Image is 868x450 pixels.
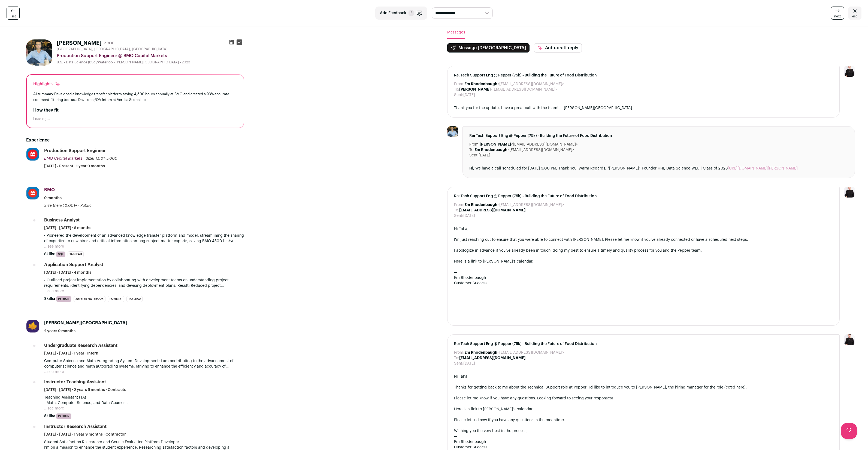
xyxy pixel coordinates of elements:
div: Developed a knowledge transfer platform saving 4,500 hours annually at BMO and created a 93%-accu... [33,91,237,103]
span: Re: Tech Support Eng @ Pepper (75k) - Building the Future of Food Distribution [469,133,848,138]
div: Instructor Research Assistant [44,424,107,430]
dt: From: [454,350,464,355]
div: B.S. - Data Science (BSc)/Waterloo - [PERSON_NAME][GEOGRAPHIC_DATA] - 2023 [57,60,244,64]
div: Business Analyst [44,217,80,223]
li: Jupyter Notebook [74,296,105,302]
div: Instructor Teaching Assistant [44,379,106,385]
a: next [831,7,844,20]
div: Undergraduate Research Assistant [44,343,117,349]
span: Skills: [44,296,55,301]
iframe: Help Scout Beacon - Open [841,423,857,439]
dd: [DATE] [463,92,475,98]
span: BMO Capital Markets [44,157,82,161]
img: f5c562ada07900bbfba070095802eb14de938c648a39f2768e216d6d9b7872c1.jpg [447,126,458,137]
div: — [454,270,833,275]
dt: Sent: [454,361,463,366]
div: Hi Taha, [454,374,833,379]
div: 2 YOE [104,41,114,46]
p: Computer Science and Math Autograding System Development: I am contributing to the advancement of... [44,358,244,369]
b: Em Rhodenbaugh [474,148,507,152]
span: [DATE] - Present · 1 year 9 months [44,164,105,169]
dt: Sent: [469,153,479,158]
div: Em Rhodenbaugh [454,275,833,281]
span: [DATE] - [DATE] · 1 year · Intern [44,351,98,356]
button: Add Feedback F [375,7,427,20]
li: Tableau [68,251,84,257]
b: Em Rhodenbaugh [464,82,497,86]
dd: <[EMAIL_ADDRESS][DOMAIN_NAME]> [464,81,564,87]
div: — [454,434,833,439]
b: [PERSON_NAME] [459,88,491,91]
span: last [11,14,16,19]
dt: From: [454,202,464,208]
img: 979337aa45fefed1c44928ef17ae43019fb4dad45c9cd4306a697e3fc5ffc8a9.jpg [26,320,39,332]
dt: To: [454,87,459,92]
div: Hi Taha, [454,226,833,232]
div: I'm just reaching out to ensure that you were able to connect with [PERSON_NAME]. Please let me k... [454,237,833,242]
button: ...see more [44,244,64,249]
div: Loading... [33,117,237,121]
div: Thanks for getting back to me about the Technical Support role at Pepper! I'd like to introduce y... [454,385,833,390]
button: ...see more [44,288,64,294]
button: Messages [447,26,465,39]
dt: To: [454,208,459,213]
button: Auto-draft reply [534,43,582,53]
a: last [7,7,20,20]
h2: How they fit [33,107,237,113]
dt: From: [469,142,480,147]
span: Size then: 10,001+ [44,204,77,208]
div: Application Support Analyst [44,262,103,268]
span: 9 months [44,195,62,201]
img: f5c562ada07900bbfba070095802eb14de938c648a39f2768e216d6d9b7872c1.jpg [26,39,52,66]
span: Please let me know if you have any questions. Looking forward to seeing your responses! [454,396,613,400]
div: Please let us know if you have any questions in the meantime. [454,417,833,423]
dt: Sent: [454,213,463,218]
dd: <[EMAIL_ADDRESS][DOMAIN_NAME]> [464,350,564,355]
b: Em Rhodenbaugh [464,351,497,355]
span: BMO [44,188,55,192]
span: Add Feedback [380,10,406,16]
dt: Sent: [454,92,463,98]
span: Skills: [44,251,55,257]
div: Hi, We have a call scheduled for [DATE] 3:00 PM, Thank You! Warm Regards, *[PERSON_NAME]* Founder... [469,166,848,171]
span: Re: Tech Support Eng @ Pepper (75k) - Building the Future of Food Distribution [454,73,833,78]
span: AI summary: [33,92,54,96]
li: Tableau [126,296,143,302]
a: esc [848,7,861,20]
span: · Size: 1,001-5,000 [83,157,117,161]
dd: [DATE] [463,213,475,218]
button: ...see more [44,406,64,411]
div: Production Support Engineer [44,148,106,154]
span: [DATE] - [DATE] · 6 months [44,225,91,231]
img: 5da9a8e1d5ab94cf1b22623bf9c9621985fd8a3a35a1adb09ea692dd9785d673.jpg [26,148,39,161]
dd: [DATE] [479,153,490,158]
div: Thank you for the update. Have a great call with the team! — [PERSON_NAME][GEOGRAPHIC_DATA] [454,105,833,111]
h1: [PERSON_NAME] [57,39,102,47]
li: SQL [56,251,65,257]
a: Here is a link to [PERSON_NAME]'s calendar. [454,260,533,263]
li: PowerBI [108,296,124,302]
dd: <[EMAIL_ADDRESS][DOMAIN_NAME]> [474,147,574,153]
img: 85ae834aa15d660fc92ad79ba4bbeec72cd0392e3fbec3cbc8b6410c7988cb83.jpg [26,187,39,199]
p: Teaching Assistant (TA) - Math, Computer Science, and Data Courses [44,395,244,406]
img: 9240684-medium_jpg [844,334,855,345]
h2: Experience [26,137,244,143]
dd: [DATE] [463,361,475,366]
span: · [78,203,79,208]
b: [PERSON_NAME] [480,143,511,146]
a: [URL][DOMAIN_NAME][PERSON_NAME] [728,167,798,170]
span: [DATE] - [DATE] · 1 year 9 months · Contractor [44,432,126,437]
div: Wishing you the very best in the process, [454,428,833,434]
span: F [409,10,414,16]
dt: To: [454,355,459,361]
span: [PERSON_NAME][GEOGRAPHIC_DATA] [44,321,127,325]
span: Skills: [44,413,55,419]
li: Python [56,413,71,419]
span: [DATE] - [DATE] · 2 years 5 months · Contractor [44,387,128,393]
dd: <[EMAIL_ADDRESS][DOMAIN_NAME]> [459,87,557,92]
span: Re: Tech Support Eng @ Pepper (75k) - Building the Future of Food Distribution [454,341,833,347]
div: Production Support Engineer @ BMO Capital Markets [57,53,244,59]
div: Em Rhodenbaugh [454,439,833,445]
span: next [834,14,841,19]
p: • Pioneered the development of an advanced knowledge transfer platform and model, streamlining th... [44,233,244,244]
